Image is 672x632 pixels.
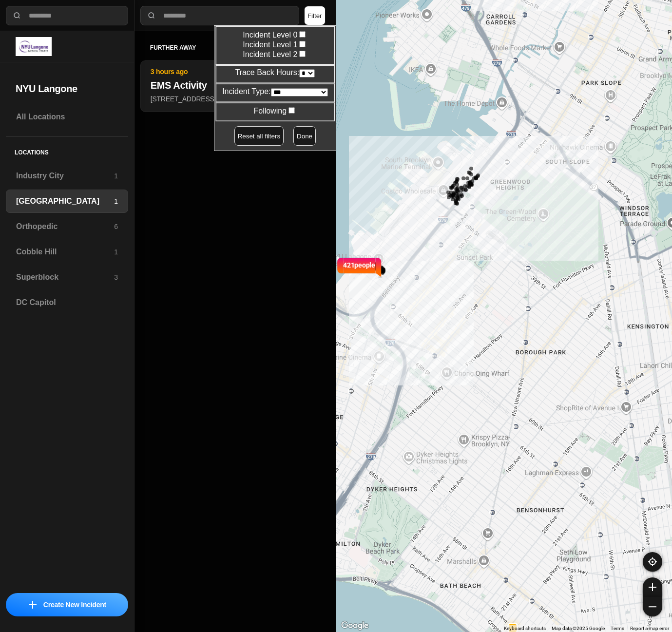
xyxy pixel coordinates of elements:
[114,247,118,257] p: 1
[222,30,327,39] label: Incident Level 0
[299,69,315,77] select: Trace Back Hours:
[643,577,662,597] button: zoom-in
[16,246,114,258] h3: Cobble Hill
[630,626,669,631] a: Report a map error
[6,240,128,264] a: Cobble Hill1
[114,171,118,181] p: 1
[222,87,327,96] label: Incident Type:
[114,272,118,282] p: 3
[304,6,326,25] button: Filter
[6,593,128,616] button: iconCreate New Incident
[6,164,128,188] a: Industry City1
[234,126,284,146] button: Reset all filters
[649,583,656,591] img: zoom-in
[43,600,106,610] p: Create New Incident
[299,31,306,38] input: Incident Level 0
[235,68,315,77] label: Trace Back Hours:
[114,222,118,231] p: 6
[6,266,128,289] a: Superblock3
[140,60,330,112] button: 3 hours ago2.83 mi awayEMS Activity[STREET_ADDRESS]star
[114,196,118,206] p: 1
[16,82,118,96] h2: NYU Langone
[6,137,128,164] h5: Locations
[552,626,605,631] span: Map data ©2025 Google
[293,126,316,146] button: Done
[150,44,296,52] h5: further away
[643,597,662,616] button: zoom-out
[611,626,624,631] a: Terms (opens in new tab)
[16,221,114,232] h3: Orthopedic
[336,256,343,277] img: notch
[643,552,662,572] button: recenter
[16,37,52,56] img: logo
[222,49,327,59] label: Incident Level 2
[375,256,383,277] img: notch
[271,88,328,96] select: Incident Type:
[16,297,118,308] h3: DC Capitol
[254,107,297,115] label: Following
[339,619,371,632] img: Google
[504,625,546,632] button: Keyboard shortcuts
[29,601,37,609] img: icon
[6,105,128,129] a: All Locations
[16,195,114,207] h3: [GEOGRAPHIC_DATA]
[6,190,128,213] a: [GEOGRAPHIC_DATA]1
[6,291,128,314] a: DC Capitol
[16,271,114,283] h3: Superblock
[648,557,657,566] img: recenter
[299,51,306,57] input: Incident Level 2
[222,39,327,49] label: Incident Level 1
[6,215,128,238] a: Orthopedic6
[343,260,375,281] p: 421 people
[16,170,114,182] h3: Industry City
[151,67,281,77] p: 3 hours ago
[339,619,371,632] a: Open this area in Google Maps (opens a new window)
[288,107,295,114] input: Following
[151,94,320,104] p: [STREET_ADDRESS]
[151,78,320,92] h2: EMS Activity
[299,41,306,47] input: Incident Level 1
[147,11,156,20] img: search
[140,95,330,103] a: 3 hours ago2.83 mi awayEMS Activity[STREET_ADDRESS]star
[649,603,656,611] img: zoom-out
[12,11,22,20] img: search
[16,111,118,123] h3: All Locations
